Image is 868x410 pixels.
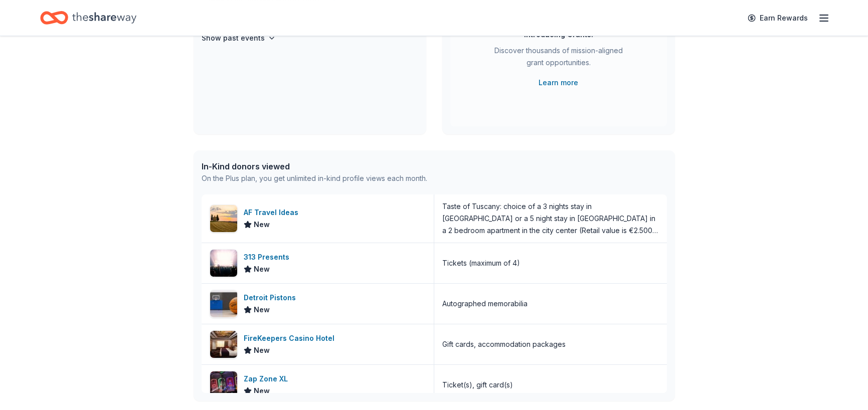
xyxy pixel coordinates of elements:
[244,332,338,344] div: FireKeepers Casino Hotel
[210,205,237,232] img: Image for AF Travel Ideas
[244,251,293,263] div: 313 Presents
[442,298,528,310] div: Autographed memorabilia
[202,160,427,172] div: In-Kind donors viewed
[244,207,302,219] div: AF Travel Ideas
[742,9,814,27] a: Earn Rewards
[254,263,270,275] span: New
[539,77,578,89] a: Learn more
[442,338,566,350] div: Gift cards, accommodation packages
[442,379,513,391] div: Ticket(s), gift card(s)
[490,45,627,73] div: Discover thousands of mission-aligned grant opportunities.
[254,385,270,397] span: New
[210,250,237,277] img: Image for 313 Presents
[254,219,270,231] span: New
[244,373,292,385] div: Zap Zone XL
[254,304,270,316] span: New
[202,172,427,184] div: On the Plus plan, you get unlimited in-kind profile views each month.
[210,371,237,398] img: Image for Zap Zone XL
[442,257,520,269] div: Tickets (maximum of 4)
[202,32,276,44] button: Show past events
[202,32,265,44] h4: Show past events
[210,331,237,358] img: Image for FireKeepers Casino Hotel
[244,292,300,304] div: Detroit Pistons
[210,290,237,317] img: Image for Detroit Pistons
[254,344,270,356] span: New
[40,6,136,30] a: Home
[442,200,659,237] div: Taste of Tuscany: choice of a 3 nights stay in [GEOGRAPHIC_DATA] or a 5 night stay in [GEOGRAPHIC...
